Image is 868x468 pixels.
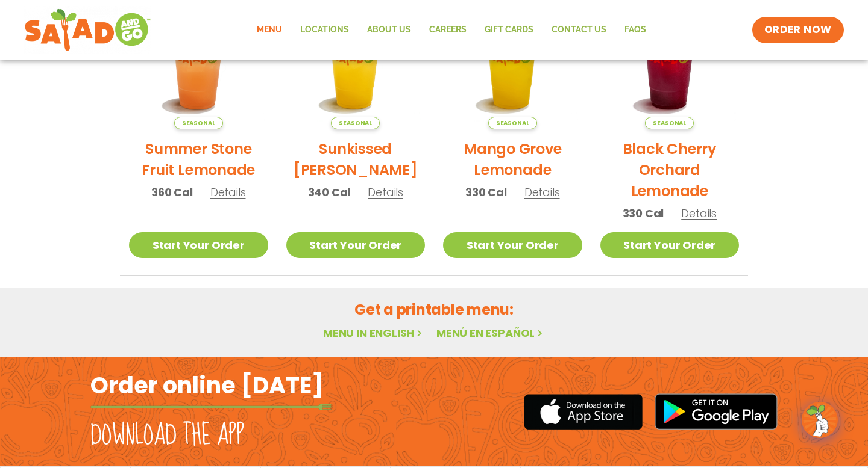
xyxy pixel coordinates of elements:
[308,184,351,200] span: 340 Cal
[465,184,507,200] span: 330 Cal
[600,138,740,202] h2: Black Cherry Orchard Lemonade
[24,6,151,54] img: new-SAG-logo-768×292
[368,185,403,200] span: Details
[174,117,223,129] span: Seasonal
[524,392,643,431] img: appstore
[286,138,426,180] h2: Sunkissed [PERSON_NAME]
[129,232,268,258] a: Start Your Order
[323,325,424,340] a: Menu in English
[436,325,545,340] a: Menú en español
[476,16,542,44] a: GIFT CARDS
[420,16,476,44] a: Careers
[210,185,246,200] span: Details
[90,419,244,452] h2: Download the app
[623,205,664,221] span: 330 Cal
[615,16,655,44] a: FAQs
[752,17,844,43] a: ORDER NOW
[655,393,778,430] img: google_play
[120,299,748,320] h2: Get a printable menu:
[645,117,694,129] span: Seasonal
[248,16,291,44] a: Menu
[764,23,832,37] span: ORDER NOW
[542,16,615,44] a: Contact Us
[90,404,332,410] img: fork
[129,138,268,180] h2: Summer Stone Fruit Lemonade
[291,16,358,44] a: Locations
[488,117,537,129] span: Seasonal
[90,371,324,400] h2: Order online [DATE]
[681,206,717,221] span: Details
[151,184,193,200] span: 360 Cal
[600,232,740,258] a: Start Your Order
[443,232,582,258] a: Start Your Order
[524,185,560,200] span: Details
[248,16,655,44] nav: Menu
[358,16,420,44] a: About Us
[443,138,582,180] h2: Mango Grove Lemonade
[331,117,380,129] span: Seasonal
[803,403,837,437] img: wpChatIcon
[286,232,426,258] a: Start Your Order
